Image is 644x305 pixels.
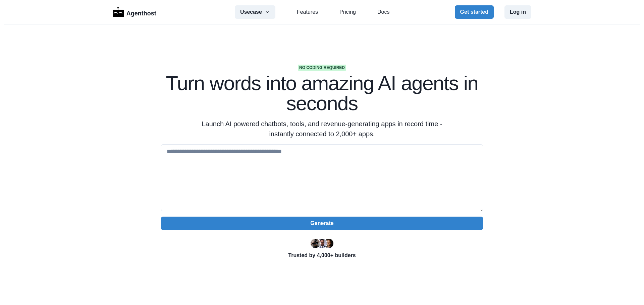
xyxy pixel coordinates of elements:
button: Log in [504,5,531,19]
p: Agenthost [126,6,156,18]
span: No coding required [298,65,346,71]
p: Trusted by 4,000+ builders [161,251,483,259]
a: Pricing [339,8,356,16]
button: Get started [455,5,494,19]
img: Segun Adebayo [317,239,327,248]
h1: Turn words into amazing AI agents in seconds [161,73,483,113]
a: Docs [377,8,389,16]
button: Usecase [235,5,275,19]
a: LogoAgenthost [113,6,156,18]
p: Launch AI powered chatbots, tools, and revenue-generating apps in record time - instantly connect... [193,119,451,139]
a: Features [297,8,318,16]
img: Ryan Florence [311,239,320,248]
button: Generate [161,217,483,230]
img: Kent Dodds [324,239,333,248]
img: Logo [113,7,124,17]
